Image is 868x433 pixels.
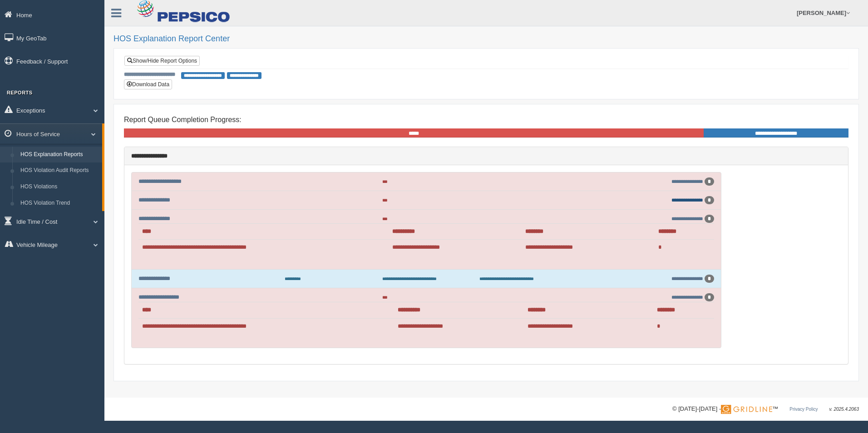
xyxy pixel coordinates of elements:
a: HOS Explanation Reports [16,147,102,163]
a: Privacy Policy [789,407,818,412]
a: HOS Violations [16,179,102,195]
img: Gridline [721,405,772,414]
button: Download Data [124,79,172,89]
h4: Report Queue Completion Progress: [124,116,848,124]
a: HOS Violation Audit Reports [16,162,102,179]
div: © [DATE]-[DATE] - ™ [672,404,859,414]
span: v. 2025.4.2063 [829,407,859,412]
h2: HOS Explanation Report Center [113,34,859,44]
a: Show/Hide Report Options [124,56,200,66]
a: HOS Violation Trend [16,195,102,212]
